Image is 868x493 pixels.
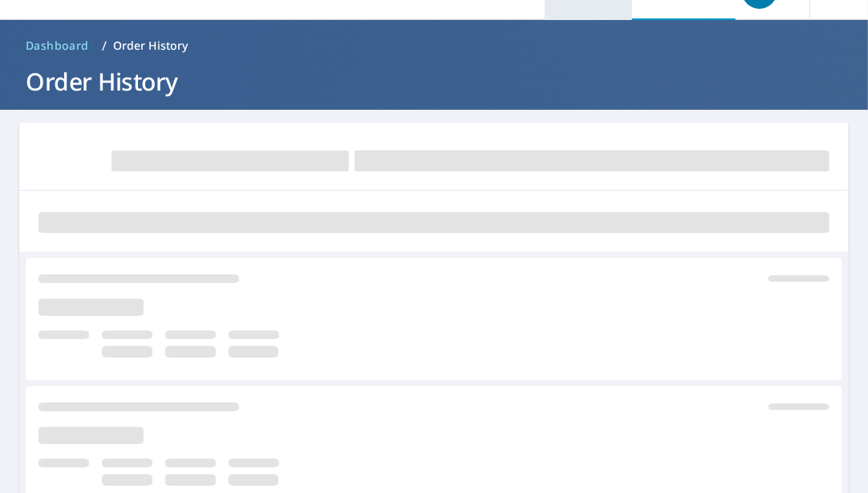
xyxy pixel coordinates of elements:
[19,33,95,59] a: Dashboard
[113,38,189,54] p: Order History
[26,38,89,54] span: Dashboard
[19,33,849,59] nav: breadcrumb
[19,65,849,98] h1: Order History
[102,36,107,55] li: /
